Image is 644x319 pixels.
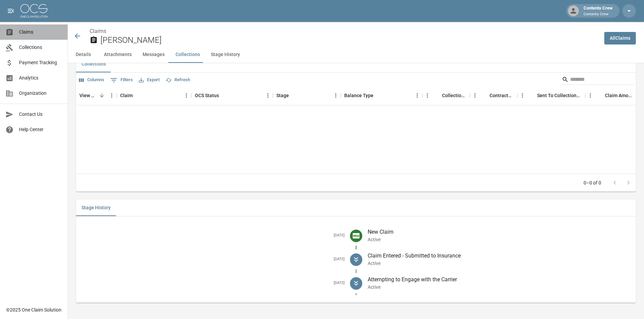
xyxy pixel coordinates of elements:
[20,4,48,18] img: ocs-logo-white-transparent.png
[562,74,634,86] div: Search
[584,179,601,186] p: 0–0 of 0
[368,260,631,267] p: Active
[344,86,373,105] div: Balance Type
[137,75,161,85] button: Export
[133,91,142,100] button: Sort
[81,281,345,286] h5: [DATE]
[90,27,599,35] nav: breadcrumb
[422,86,470,105] div: Collections Fee
[331,90,341,101] button: Menu
[76,200,116,216] button: Stage History
[68,47,98,63] button: Details
[373,91,383,100] button: Sort
[490,86,514,105] div: Contractor Amount
[19,111,62,118] span: Contact Us
[19,74,62,82] span: Analytics
[19,90,62,97] span: Organization
[68,47,644,63] div: anchor tabs
[263,90,273,101] button: Menu
[273,86,341,105] div: Stage
[81,233,345,238] h5: [DATE]
[97,91,107,100] button: Sort
[76,56,636,72] div: related-list tabs
[81,257,345,262] h5: [DATE]
[137,47,170,63] button: Messages
[433,91,442,100] button: Sort
[605,86,633,105] div: Claim Amount
[120,86,133,105] div: Claim
[470,90,480,101] button: Menu
[19,126,62,133] span: Help Center
[181,90,191,101] button: Menu
[107,90,117,101] button: Menu
[76,86,117,105] div: View Collection
[470,86,517,105] div: Contractor Amount
[19,59,62,66] span: Payment Tracking
[412,90,422,101] button: Menu
[219,91,228,100] button: Sort
[528,91,537,100] button: Sort
[117,86,191,105] div: Claim
[581,5,615,17] div: Contents Crew
[276,86,289,105] div: Stage
[604,32,636,45] a: AllClaims
[341,86,422,105] div: Balance Type
[77,75,106,85] button: Select columns
[100,35,599,45] h2: [PERSON_NAME]
[4,4,18,18] button: open drawer
[19,29,62,36] span: Claims
[368,284,631,290] p: Active
[76,56,111,72] button: Collections
[595,91,605,100] button: Sort
[585,90,595,101] button: Menu
[537,86,582,105] div: Sent To Collections Date
[170,47,205,63] button: Collections
[585,86,636,105] div: Claim Amount
[19,44,62,51] span: Collections
[205,47,245,63] button: Stage History
[422,90,433,101] button: Menu
[442,86,466,105] div: Collections Fee
[76,200,636,216] div: related-list tabs
[368,236,631,243] p: Active
[195,86,219,105] div: OCS Status
[164,75,192,85] button: Refresh
[584,12,613,17] p: Contents Crew
[90,28,106,34] a: Claims
[289,91,298,100] button: Sort
[6,306,61,313] div: © 2025 One Claim Solution
[368,276,631,284] p: Attempting to Engage with the Carrier
[517,90,528,101] button: Menu
[191,86,273,105] div: OCS Status
[79,86,97,105] div: View Collection
[480,91,490,100] button: Sort
[517,86,585,105] div: Sent To Collections Date
[98,47,137,63] button: Attachments
[368,228,631,236] p: New Claim
[368,252,631,260] p: Claim Entered - Submitted to Insurance
[109,75,134,86] button: Show filters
